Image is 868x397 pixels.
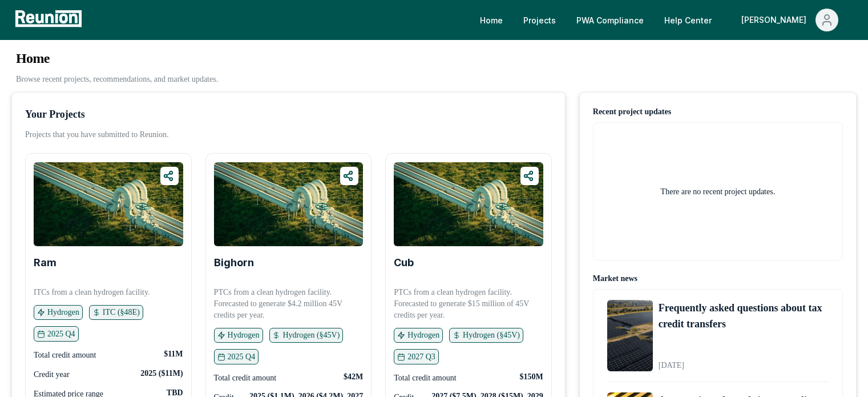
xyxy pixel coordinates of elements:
[214,162,364,246] img: Bighorn
[34,368,70,382] div: Credit year
[394,328,443,343] button: Hydrogen
[520,371,543,383] div: $150M
[659,300,829,332] a: Frequently asked questions about tax credit transfers
[214,328,263,343] button: Hydrogen
[659,351,829,371] div: [DATE]
[25,106,85,122] div: Your Projects
[661,186,776,198] h2: There are no recent project updates.
[463,330,520,341] p: Hydrogen (§45V)
[394,287,543,321] p: PTCs from a clean hydrogen facility. Forecasted to generate $15 million of 45V credits per year.
[607,300,653,371] img: Frequently asked questions about tax credit transfers
[394,371,456,385] div: Total credit amount
[214,287,364,321] p: PTCs from a clean hydrogen facility. Forecasted to generate $4.2 million 45V credits per year.
[282,330,340,341] p: Hydrogen (§45V)
[34,326,79,341] button: 2025 Q4
[407,351,435,363] p: 2027 Q3
[16,73,218,85] p: Browse recent projects, recommendations, and market updates.
[140,368,183,379] div: 2025 ($11M)
[228,330,260,341] p: Hydrogen
[25,129,169,141] p: Projects that you have submitted to Reunion.
[34,257,56,268] a: Ram
[34,287,150,298] p: ITCs from a clean hydrogen facility.
[471,9,512,31] a: Home
[344,371,363,383] div: $42M
[103,307,140,318] p: ITC (§48E)
[394,257,414,268] a: Cub
[214,257,254,268] a: Bighorn
[16,49,218,67] h3: Home
[47,307,79,318] p: Hydrogen
[655,9,721,31] a: Help Center
[34,256,56,268] b: Ram
[514,9,565,31] a: Projects
[593,273,637,284] div: Market news
[214,349,259,364] button: 2025 Q4
[214,256,254,268] b: Bighorn
[34,162,183,246] img: Ram
[471,9,857,31] nav: Main
[47,328,75,340] p: 2025 Q4
[741,9,811,31] div: [PERSON_NAME]
[394,256,414,268] b: Cub
[732,9,847,31] button: [PERSON_NAME]
[394,162,543,246] img: Cub
[228,351,256,363] p: 2025 Q4
[394,349,439,364] button: 2027 Q3
[567,9,653,31] a: PWA Compliance
[34,348,96,362] div: Total credit amount
[34,305,83,320] button: Hydrogen
[407,330,439,341] p: Hydrogen
[214,371,276,385] div: Total credit amount
[164,348,183,360] div: $11M
[593,106,671,118] div: Recent project updates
